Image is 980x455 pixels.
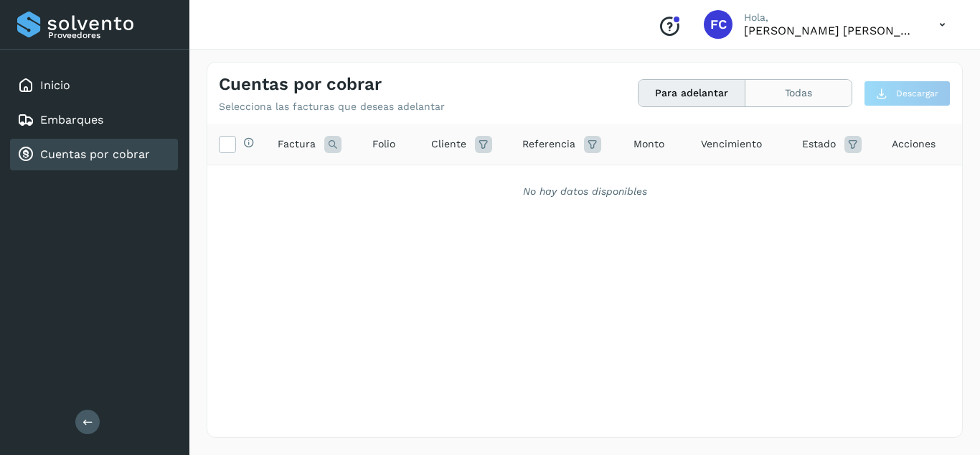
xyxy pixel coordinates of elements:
span: Factura [278,137,316,152]
span: Descargar [896,87,938,100]
div: Inicio [10,70,178,101]
button: Todas [745,80,852,106]
button: Descargar [864,81,951,106]
p: Hola, [744,12,916,24]
p: Proveedores [48,30,172,40]
span: Monto [633,137,664,152]
span: Acciones [892,137,936,152]
p: FRANCO CUEVAS CLARA [744,24,916,37]
div: No hay datos disponibles [226,184,943,199]
p: Selecciona las facturas que deseas adelantar [219,101,445,113]
a: Inicio [40,78,70,92]
span: Folio [372,137,395,152]
div: Embarques [10,104,178,136]
a: Cuentas por cobrar [40,147,150,161]
span: Estado [802,137,836,152]
span: Cliente [431,137,466,152]
div: Cuentas por cobrar [10,139,178,170]
span: Vencimiento [701,137,762,152]
h4: Cuentas por cobrar [219,74,382,95]
a: Embarques [40,113,103,127]
span: Referencia [522,137,575,152]
button: Para adelantar [639,80,745,106]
